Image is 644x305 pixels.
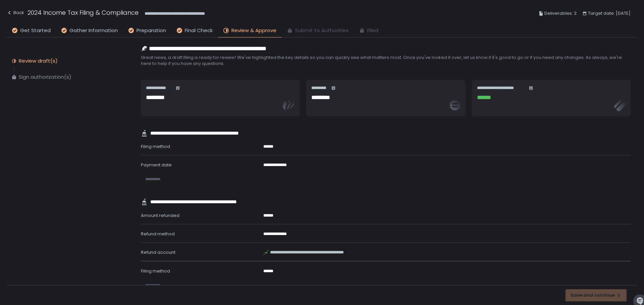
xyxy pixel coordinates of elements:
[7,9,24,17] div: Back
[20,27,51,34] span: Get Started
[137,27,166,34] span: Preparation
[295,27,348,34] span: Submit to Authorities
[141,143,170,150] span: Filing method
[28,8,139,17] h1: 2024 Income Tax Filing & Compliance
[19,74,71,80] div: Sign authorization(s)
[141,55,631,67] span: Great news, a draft filing is ready for review! We've highlighted the key details so you can quic...
[141,249,175,255] span: Refund account
[141,268,170,274] span: Filing method
[141,231,175,237] span: Refund method
[141,162,172,168] span: Payment date
[185,27,213,34] span: Final Check
[231,27,276,34] span: Review & Approve
[141,212,179,219] span: Amount refunded
[367,27,378,34] span: Filed
[7,8,24,19] button: Back
[588,9,631,17] span: Target date: [DATE]
[69,27,118,34] span: Gather Information
[544,9,577,17] span: Deliverables: 2
[19,58,58,64] div: Review draft(s)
